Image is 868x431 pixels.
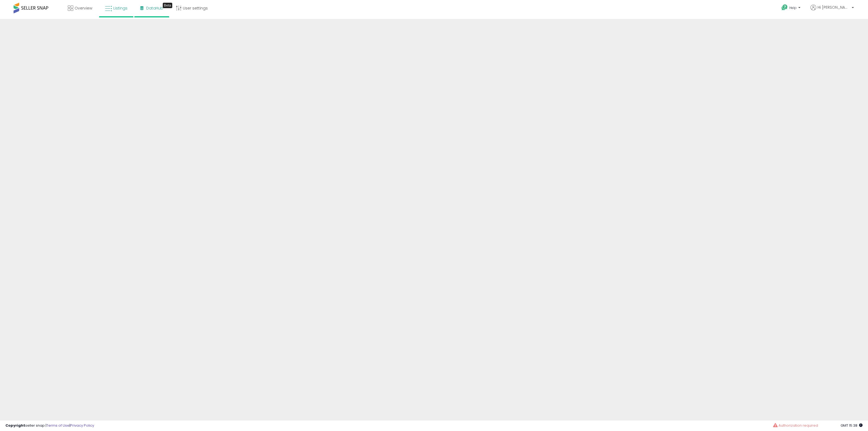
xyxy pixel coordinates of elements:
[146,5,163,11] span: DataHub
[5,423,94,428] div: seller snap | |
[46,423,69,428] a: Terms of Use
[818,5,850,10] span: Hi [PERSON_NAME]
[5,423,25,428] strong: Copyright
[781,4,788,11] i: Get Help
[113,5,127,11] span: Listings
[789,5,797,10] span: Help
[70,423,94,428] a: Privacy Policy
[75,5,92,11] span: Overview
[810,5,854,17] a: Hi [PERSON_NAME]
[163,3,172,8] div: Tooltip anchor
[841,423,863,428] span: 2025-10-10 15:38 GMT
